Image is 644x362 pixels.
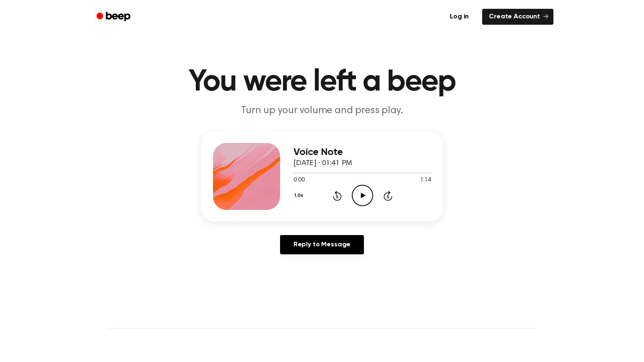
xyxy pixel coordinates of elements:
[420,176,431,185] span: 1:14
[482,9,553,25] a: Create Account
[293,160,352,167] span: [DATE] · 01:41 PM
[91,9,138,25] a: Beep
[280,235,364,254] a: Reply to Message
[441,7,477,26] a: Log in
[293,176,304,185] span: 0:00
[293,147,431,158] h3: Voice Note
[107,67,537,97] h1: You were left a beep
[293,189,306,203] button: 1.0x
[161,104,483,118] p: Turn up your volume and press play.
